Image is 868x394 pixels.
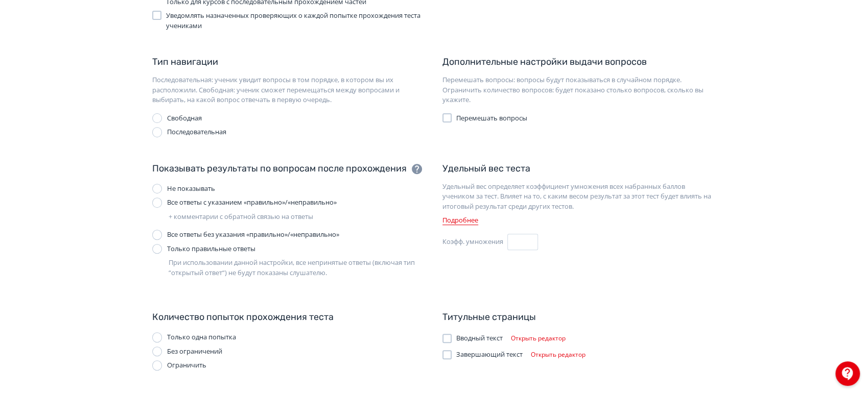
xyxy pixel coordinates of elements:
div: Удельный вес теста [442,162,530,176]
div: Количество попыток прохождения теста [152,310,334,324]
div: Перемешать вопросы: вопросы будут показываться в случайном порядке. Ограничить количество вопросо... [442,75,716,105]
span: Перемешать вопросы [456,113,527,124]
div: Последовательная [167,127,226,137]
label: Коэфф. умножения [442,237,503,247]
div: Дополнительные настройки выдачи вопросов [442,55,647,69]
div: Свободная [167,113,202,124]
span: Уведомлять назначенных проверяющих о каждой попытке прохождения теста учениками [166,11,426,31]
div: Все ответы с указанием «правильно»/«неправильно» [167,198,337,208]
div: Тип навигации [152,55,218,69]
div: Только одна попытка [167,332,236,342]
div: Все ответы без указания «правильно»/«неправильно» [167,230,339,240]
div: Ограничить [167,360,206,371]
div: Показывать результаты по вопросам после прохождения [152,162,407,176]
button: Открыть редактор [507,332,570,344]
a: Подробнее [442,215,478,225]
div: Не показывать [167,184,215,194]
div: При использовании данной настройки, все непринятые ответы (включая тип “открытый ответ“) не будут... [169,258,426,278]
span: Вводный текст [456,333,503,343]
div: + комментарии с обратной связью на ответы [169,212,426,222]
span: Завершающий текст [456,350,523,360]
div: Только правильные ответы [167,244,255,254]
div: Удельный вес определяет коэффициент умножения всех набранных баллов учеником за тест. Влияет на т... [442,182,716,212]
button: Открыть редактор [527,349,590,361]
div: Без ограничений [167,347,222,357]
div: Последовательная: ученик увидит вопросы в том порядке, в котором вы их расположили. Свободная: уч... [152,75,426,105]
div: Титульные страницы [442,310,536,324]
